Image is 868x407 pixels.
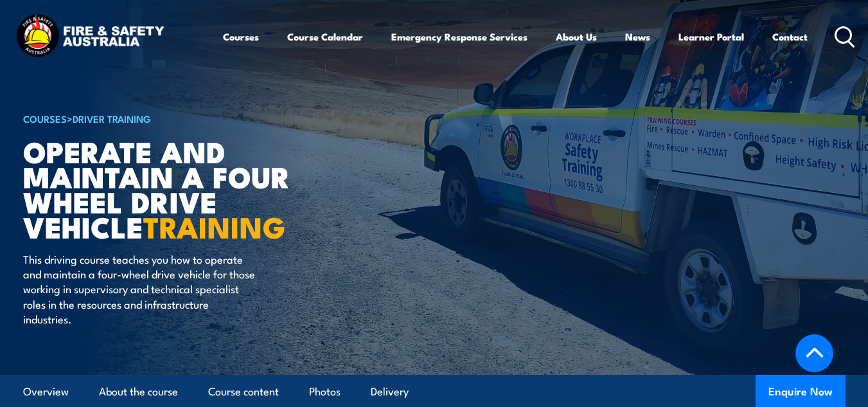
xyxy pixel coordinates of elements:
[73,111,151,125] a: Driver Training
[556,21,597,52] a: About Us
[287,21,363,52] a: Course Calendar
[23,111,341,126] h6: >
[391,21,527,52] a: Emergency Response Services
[23,111,67,125] a: COURSES
[23,138,341,239] h1: Operate and Maintain a Four Wheel Drive Vehicle
[678,21,744,52] a: Learner Portal
[772,21,808,52] a: Contact
[625,21,650,52] a: News
[143,204,286,248] strong: TRAINING
[223,21,259,52] a: Courses
[23,251,258,327] p: This driving course teaches you how to operate and maintain a four-wheel drive vehicle for those ...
